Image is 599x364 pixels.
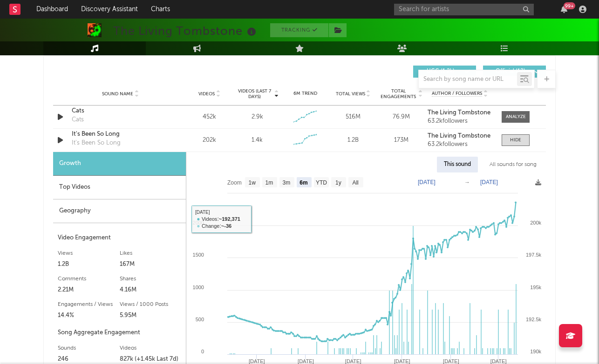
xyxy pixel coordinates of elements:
text: 192.5k [526,317,542,322]
text: 190k [530,349,541,354]
span: Total Engagements [380,88,417,99]
div: Views / 1000 Posts [120,299,182,310]
div: Engagements / Views [58,299,120,310]
div: Comments [58,273,120,285]
span: Official ( 12 ) [489,69,532,74]
div: 1.2B [332,136,375,145]
text: [DATE] [394,358,410,364]
text: [DATE] [298,358,314,364]
div: Geography [53,199,186,223]
button: 99+ [561,6,567,13]
span: Videos [198,91,215,97]
div: 63.2k followers [428,118,492,125]
input: Search by song name or URL [419,76,517,83]
span: UGC ( 1.2k ) [419,69,462,74]
div: Top Videos [53,176,186,199]
a: The Living Tombstone [428,110,492,116]
div: Videos [120,343,182,354]
div: This sound [437,157,478,172]
div: Views [58,248,120,259]
text: [DATE] [249,358,265,364]
div: Likes [120,248,182,259]
text: Zoom [227,179,242,186]
div: It's Been So Long [72,139,121,148]
div: Video Engagement [58,232,181,244]
text: 1y [335,179,341,186]
span: Author / Followers [432,91,482,97]
div: Growth [53,152,186,176]
text: All [352,179,358,186]
span: Total Views [336,91,365,97]
text: 195k [530,285,541,290]
button: Tracking [270,23,328,37]
text: [DATE] [443,358,459,364]
a: The Living Tombstone [428,133,492,139]
div: 99 + [564,2,575,9]
div: 14.4% [58,310,120,321]
text: 6m [299,179,307,186]
text: 2000 [193,220,204,225]
div: 173M [380,136,423,145]
text: 0 [201,349,204,354]
text: [DATE] [490,358,507,364]
input: Search for artists [394,4,534,15]
button: Official(12) [483,66,546,78]
strong: The Living Tombstone [428,110,490,116]
text: [DATE] [480,179,498,185]
div: 2.9k [252,113,263,122]
div: 1.2B [58,259,120,270]
text: [DATE] [418,179,436,185]
text: 197.5k [526,252,542,258]
div: 167M [120,259,182,270]
div: 76.9M [380,113,423,122]
text: [DATE] [345,358,361,364]
text: 1w [249,179,256,186]
div: 516M [332,113,375,122]
span: Sound Name [102,91,133,97]
div: Song Aggregate Engagement [58,327,181,338]
text: 200k [530,220,541,225]
div: 452k [188,113,231,122]
div: 63.2k followers [428,141,492,148]
div: 4.16M [120,285,182,296]
text: YTD [316,179,327,186]
div: Sounds [58,343,120,354]
text: 1500 [193,252,204,258]
a: It's Been So Long [72,130,169,139]
text: 1m [265,179,273,186]
div: The Living Tombstone [113,23,259,39]
text: → [464,179,470,185]
div: 5.95M [120,310,182,321]
div: 202k [188,136,231,145]
div: Cats [72,115,84,125]
div: 6M Trend [284,90,327,97]
div: Shares [120,273,182,285]
text: 3m [283,179,291,186]
div: 2.21M [58,285,120,296]
text: 500 [196,317,204,322]
strong: The Living Tombstone [428,133,490,139]
button: UGC(1.2k) [413,66,476,78]
text: 1000 [193,285,204,290]
div: All sounds for song [483,157,544,172]
div: 1.4k [252,136,263,145]
span: Videos (last 7 days) [236,88,273,99]
a: Cats [72,106,169,116]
